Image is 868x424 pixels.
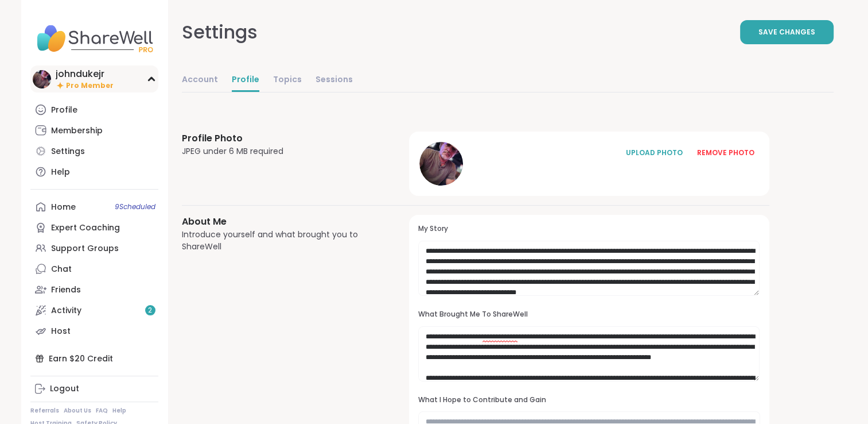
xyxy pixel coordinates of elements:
[30,18,158,59] img: ShareWell Nav Logo
[30,161,158,182] a: Help
[316,69,353,92] a: Sessions
[33,70,51,88] img: johndukejr
[182,69,218,92] a: Account
[115,202,155,211] span: 9 Scheduled
[232,69,259,92] a: Profile
[148,306,152,315] span: 2
[620,141,689,165] button: UPLOAD PHOTO
[30,259,158,279] a: Chat
[30,321,158,341] a: Host
[51,105,77,116] div: Profile
[182,215,382,229] h3: About Me
[51,146,85,157] div: Settings
[30,407,59,415] a: Referrals
[30,217,158,238] a: Expert Coaching
[30,99,158,120] a: Profile
[418,395,760,405] h3: What I Hope to Contribute and Gain
[112,407,126,415] a: Help
[182,145,382,157] div: JPEG under 6 MB required
[30,238,158,259] a: Support Groups
[51,202,76,213] div: Home
[740,20,834,44] button: Save Changes
[30,196,158,217] a: Home9Scheduled
[182,132,382,145] h3: Profile Photo
[51,326,71,337] div: Host
[51,222,120,234] div: Expert Coaching
[273,69,302,92] a: Topics
[30,379,158,399] a: Logout
[51,284,81,296] div: Friends
[56,68,114,80] div: johndukejr
[66,81,114,91] span: Pro Member
[182,229,382,253] div: Introduce yourself and what brought you to ShareWell
[418,224,760,234] h3: My Story
[51,125,103,137] div: Membership
[418,310,760,319] h3: What Brought Me To ShareWell
[51,243,119,255] div: Support Groups
[51,167,70,178] div: Help
[758,27,815,37] span: Save Changes
[64,407,91,415] a: About Us
[51,305,81,317] div: Activity
[51,264,72,275] div: Chat
[697,148,754,158] div: REMOVE PHOTO
[182,18,258,46] div: Settings
[691,141,760,165] button: REMOVE PHOTO
[30,279,158,300] a: Friends
[50,383,79,395] div: Logout
[30,300,158,321] a: Activity2
[30,348,158,369] div: Earn $20 Credit
[30,120,158,141] a: Membership
[30,141,158,161] a: Settings
[96,407,108,415] a: FAQ
[626,148,683,158] div: UPLOAD PHOTO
